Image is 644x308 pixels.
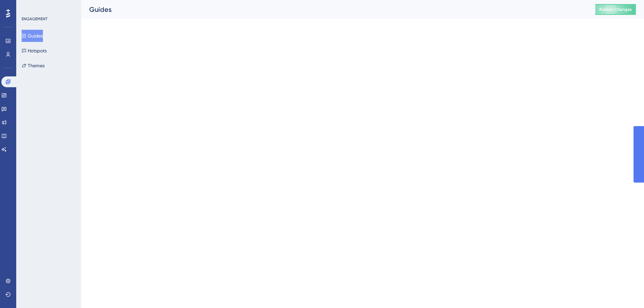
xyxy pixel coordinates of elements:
button: Themes [22,60,45,72]
button: Publish Changes [595,4,636,15]
span: Publish Changes [599,7,632,12]
button: Guides [22,30,43,42]
div: ENGAGEMENT [22,16,47,22]
iframe: UserGuiding AI Assistant Launcher [616,281,636,302]
div: Guides [89,5,578,14]
button: Hotspots [22,45,47,57]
